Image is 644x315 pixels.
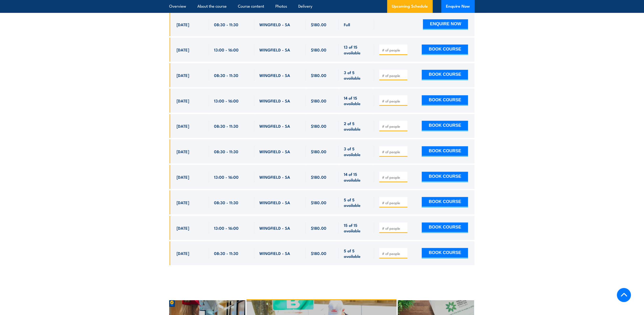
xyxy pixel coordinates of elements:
button: BOOK COURSE [422,70,468,80]
span: [DATE] [177,98,189,103]
button: BOOK COURSE [422,197,468,208]
span: 08:30 - 11:30 [214,250,239,256]
span: WINGFIELD - SA [260,149,290,154]
span: 15 of 15 available [344,222,369,234]
span: [DATE] [177,47,189,52]
span: 08:30 - 11:30 [214,149,239,154]
span: $180.00 [311,98,327,103]
span: 08:30 - 11:30 [214,22,239,27]
span: WINGFIELD - SA [260,174,290,180]
span: WINGFIELD - SA [260,98,290,103]
span: [DATE] [177,123,189,129]
input: # of people [382,73,406,78]
span: $180.00 [311,22,327,27]
input: # of people [382,149,406,154]
span: WINGFIELD - SA [260,22,290,27]
span: [DATE] [177,174,189,180]
button: BOOK COURSE [422,172,468,182]
span: 14 of 15 available [344,95,369,106]
span: [DATE] [177,149,189,154]
span: 3 of 5 available [344,70,369,81]
input: # of people [382,99,406,103]
button: BOOK COURSE [422,95,468,106]
span: 13:00 - 16:00 [214,47,239,52]
span: $180.00 [311,72,327,78]
span: [DATE] [177,72,189,78]
span: $180.00 [311,200,327,205]
span: 08:30 - 11:30 [214,72,239,78]
span: [DATE] [177,200,189,205]
span: Full [344,22,350,27]
span: WINGFIELD - SA [260,225,290,231]
span: $180.00 [311,225,327,231]
span: 13:00 - 16:00 [214,225,239,231]
span: WINGFIELD - SA [260,123,290,129]
input: # of people [382,48,406,52]
span: [DATE] [177,225,189,231]
span: WINGFIELD - SA [260,200,290,205]
span: WINGFIELD - SA [260,250,290,256]
span: $180.00 [311,250,327,256]
input: # of people [382,124,406,129]
button: BOOK COURSE [422,45,468,55]
input: # of people [382,200,406,205]
span: 08:30 - 11:30 [214,200,239,205]
span: $180.00 [311,123,327,129]
span: $180.00 [311,149,327,154]
button: BOOK COURSE [422,121,468,131]
span: 13:00 - 16:00 [214,98,239,103]
input: # of people [382,175,406,180]
span: [DATE] [177,250,189,256]
span: 5 of 5 available [344,197,369,208]
span: 13:00 - 16:00 [214,174,239,180]
span: 13 of 15 available [344,44,369,55]
span: 2 of 5 available [344,121,369,132]
span: WINGFIELD - SA [260,72,290,78]
span: 08:30 - 11:30 [214,123,239,129]
input: # of people [382,251,406,256]
button: BOOK COURSE [422,248,468,259]
span: 3 of 5 available [344,146,369,157]
span: [DATE] [177,22,189,27]
span: $180.00 [311,174,327,180]
button: ENQUIRE NOW [423,19,468,30]
span: WINGFIELD - SA [260,47,290,52]
span: $180.00 [311,47,327,52]
button: BOOK COURSE [422,223,468,233]
input: # of people [382,226,406,231]
span: 5 of 5 available [344,248,369,259]
button: BOOK COURSE [422,146,468,157]
span: 14 of 15 available [344,171,369,183]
